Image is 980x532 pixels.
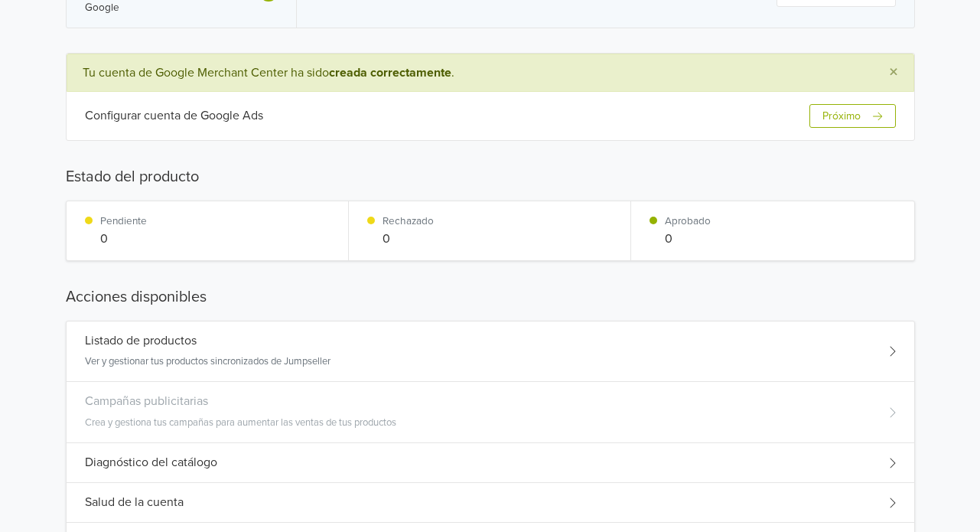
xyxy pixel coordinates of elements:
[85,334,197,348] h5: Listado de productos
[665,214,711,229] p: Aprobado
[889,61,898,83] span: ×
[383,214,434,229] p: Rechazado
[809,104,895,128] button: Próximo
[85,109,263,123] h5: Configurar cuenta de Google Ads
[67,92,914,140] div: Configurar cuenta de Google AdsPróximo
[631,201,913,259] div: Aprobado0
[85,416,396,431] p: Crea y gestiona tus campañas para aumentar las ventas de tus productos
[85,354,330,370] p: Ver y gestionar tus productos sincronizados de Jumpseller
[67,54,914,92] div: Tu cuenta de Google Merchant Center ha sido .
[349,201,631,259] div: Rechazado0
[67,201,349,259] div: Pendiente0
[383,230,434,248] p: 0
[67,443,914,483] div: Diagnóstico del catálogo
[665,230,711,248] p: 0
[66,286,915,308] h5: Acciones disponibles
[85,455,217,470] h5: Diagnóstico del catálogo
[67,382,914,443] div: Campañas publicitariasCrea y gestiona tus campañas para aumentar las ventas de tus productos
[67,483,914,523] div: Salud de la cuenta
[85,394,208,409] h5: Campañas publicitarias
[67,321,914,383] div: Listado de productosVer y gestionar tus productos sincronizados de Jumpseller
[874,54,913,91] button: Close
[100,214,147,229] p: Pendiente
[329,65,451,80] b: creada correctamente
[66,165,915,188] h5: Estado del producto
[100,230,147,248] p: 0
[85,495,184,510] h5: Salud de la cuenta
